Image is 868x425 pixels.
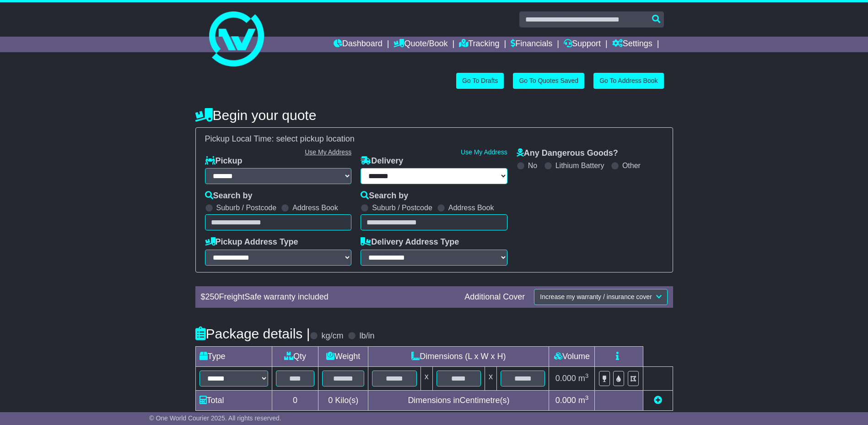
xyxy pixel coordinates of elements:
a: Financials [511,37,552,52]
span: 0 [328,396,333,405]
label: Suburb / Postcode [372,203,432,212]
a: Go To Quotes Saved [513,73,584,89]
h4: Begin your quote [195,108,673,123]
td: Volume [549,346,595,366]
label: Pickup Address Type [205,237,298,247]
td: Type [195,346,272,366]
div: $ FreightSafe warranty included [196,292,460,302]
a: Add new item [654,396,662,405]
a: Quote/Book [394,37,447,52]
span: select pickup location [276,134,355,143]
label: Suburb / Postcode [216,203,277,212]
label: Any Dangerous Goods? [517,148,618,158]
label: Search by [361,191,408,201]
label: Address Book [448,203,494,212]
a: Go To Drafts [456,73,504,89]
sup: 3 [585,394,589,401]
sup: 3 [585,372,589,379]
span: m [578,374,589,383]
td: Total [195,390,272,410]
a: Support [564,37,601,52]
span: 250 [205,292,219,301]
span: © One World Courier 2025. All rights reserved. [149,414,281,422]
span: 0.000 [555,396,576,405]
td: Dimensions (L x W x H) [368,346,549,366]
label: Address Book [292,203,338,212]
h4: Package details | [195,326,310,341]
label: No [528,161,537,170]
td: Kilo(s) [318,390,368,410]
label: Pickup [205,156,243,166]
div: Pickup Local Time: [200,134,668,144]
label: Delivery [361,156,403,166]
a: Tracking [459,37,499,52]
button: Increase my warranty / insurance cover [534,289,667,305]
label: Other [622,161,641,170]
label: Delivery Address Type [361,237,459,247]
label: kg/cm [321,331,343,341]
a: Go To Address Book [593,73,663,89]
td: Qty [272,346,318,366]
label: Search by [205,191,253,201]
div: Additional Cover [460,292,529,302]
label: lb/in [359,331,374,341]
a: Use My Address [305,148,351,156]
a: Settings [612,37,652,52]
span: 0.000 [555,374,576,383]
td: Dimensions in Centimetre(s) [368,390,549,410]
span: m [578,396,589,405]
a: Use My Address [461,148,507,156]
td: Weight [318,346,368,366]
td: x [485,366,497,390]
a: Dashboard [334,37,383,52]
span: Increase my warranty / insurance cover [540,293,652,300]
label: Lithium Battery [555,161,604,170]
td: 0 [272,390,318,410]
td: x [421,366,432,390]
